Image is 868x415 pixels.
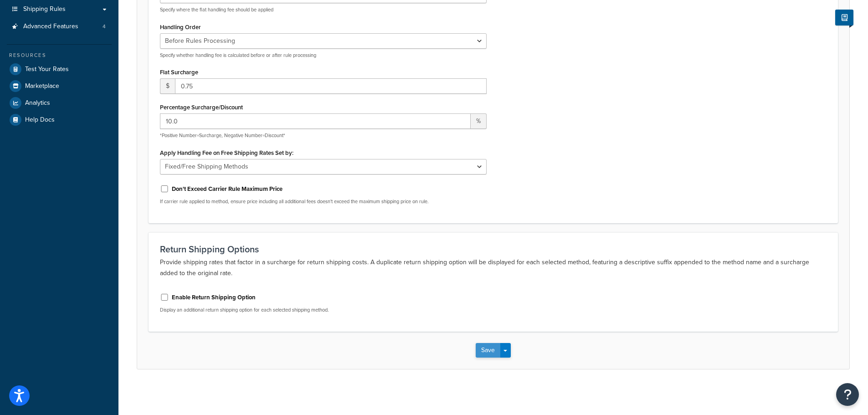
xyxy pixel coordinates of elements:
[160,307,487,313] p: Display an additional return shipping option for each selected shipping method.
[160,198,487,205] p: If carrier rule applied to method, ensure price including all additional fees doesn't exceed the ...
[23,23,78,31] span: Advanced Features
[471,113,487,129] span: %
[160,104,243,111] label: Percentage Surcharge/Discount
[160,52,487,59] p: Specify whether handling fee is calculated before or after rule processing
[160,69,198,76] label: Flat Surcharge
[836,383,859,406] button: Open Resource Center
[7,61,112,77] a: Test Your Rates
[160,24,201,31] label: Handling Order
[476,343,500,358] button: Save
[160,78,175,94] span: $
[835,10,853,26] button: Show Help Docs
[25,82,59,90] span: Marketplace
[160,244,827,254] h3: Return Shipping Options
[7,18,112,35] a: Advanced Features4
[172,293,256,302] label: Enable Return Shipping Option
[7,18,112,35] li: Advanced Features
[160,149,293,156] label: Apply Handling Fee on Free Shipping Rates Set by:
[7,78,112,94] a: Marketplace
[25,116,55,124] span: Help Docs
[25,99,50,107] span: Analytics
[7,1,112,18] a: Shipping Rules
[160,257,827,279] p: Provide shipping rates that factor in a surcharge for return shipping costs. A duplicate return s...
[172,185,282,193] label: Don't Exceed Carrier Rule Maximum Price
[103,23,106,31] span: 4
[160,6,487,13] p: Specify where the flat handling fee should be applied
[25,66,69,73] span: Test Your Rates
[7,112,112,128] a: Help Docs
[23,5,66,13] span: Shipping Rules
[160,132,487,139] p: *Positive Number=Surcharge, Negative Number=Discount*
[7,51,112,59] div: Resources
[7,95,112,111] a: Analytics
